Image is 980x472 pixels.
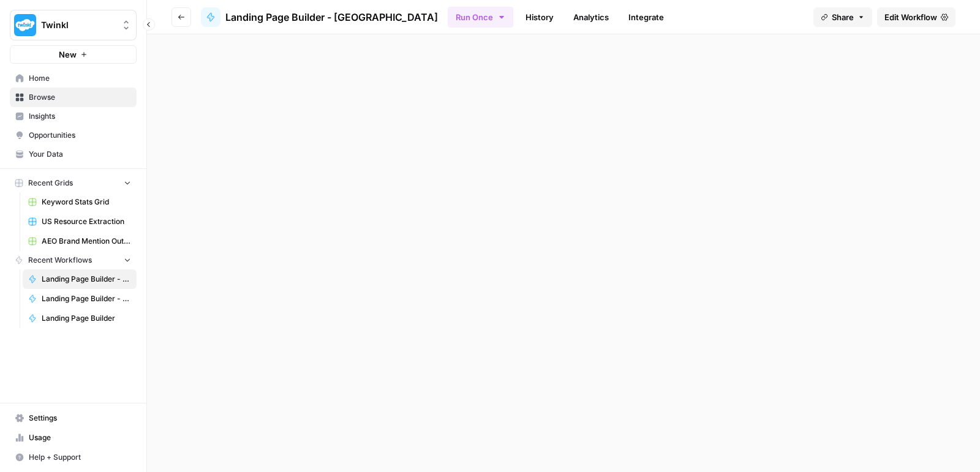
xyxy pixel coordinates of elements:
button: Share [813,7,872,27]
a: Integrate [621,7,671,27]
span: Settings [29,413,131,424]
button: Recent Grids [10,174,137,192]
span: Edit Workflow [884,11,937,23]
a: Browse [10,88,137,107]
span: Share [832,11,854,23]
img: Twinkl Logo [14,14,36,36]
span: AEO Brand Mention Outreach [42,236,131,247]
span: Browse [29,92,131,103]
span: Your Data [29,149,131,160]
a: Insights [10,107,137,126]
span: Landing Page Builder - [GEOGRAPHIC_DATA] [225,10,438,24]
a: Usage [10,428,137,448]
span: Landing Page Builder - [GEOGRAPHIC_DATA] [42,274,131,285]
span: Insights [29,111,131,122]
a: Landing Page Builder [23,309,137,328]
span: Usage [29,432,131,443]
a: AEO Brand Mention Outreach [23,231,137,251]
button: Run Once [448,7,513,28]
button: Workspace: Twinkl [10,10,137,40]
span: Home [29,73,131,84]
span: Recent Workflows [28,255,92,266]
a: Analytics [566,7,616,27]
span: Keyword Stats Grid [42,197,131,208]
a: History [518,7,561,27]
span: Help + Support [29,452,131,463]
span: New [59,48,77,61]
a: US Resource Extraction [23,212,137,231]
span: Recent Grids [28,178,73,189]
span: Landing Page Builder [42,313,131,324]
a: Keyword Stats Grid [23,192,137,212]
span: Landing Page Builder - Alt 1 [42,293,131,304]
span: Twinkl [41,19,115,31]
a: Edit Workflow [877,7,956,27]
a: Landing Page Builder - Alt 1 [23,289,137,309]
button: Help + Support [10,448,137,467]
a: Landing Page Builder - [GEOGRAPHIC_DATA] [23,269,137,289]
a: Home [10,69,137,88]
span: US Resource Extraction [42,216,131,227]
button: Recent Workflows [10,251,137,269]
a: Your Data [10,144,137,164]
a: Settings [10,408,137,428]
button: New [10,45,137,64]
a: Landing Page Builder - [GEOGRAPHIC_DATA] [201,7,438,27]
span: Opportunities [29,130,131,141]
a: Opportunities [10,125,137,145]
